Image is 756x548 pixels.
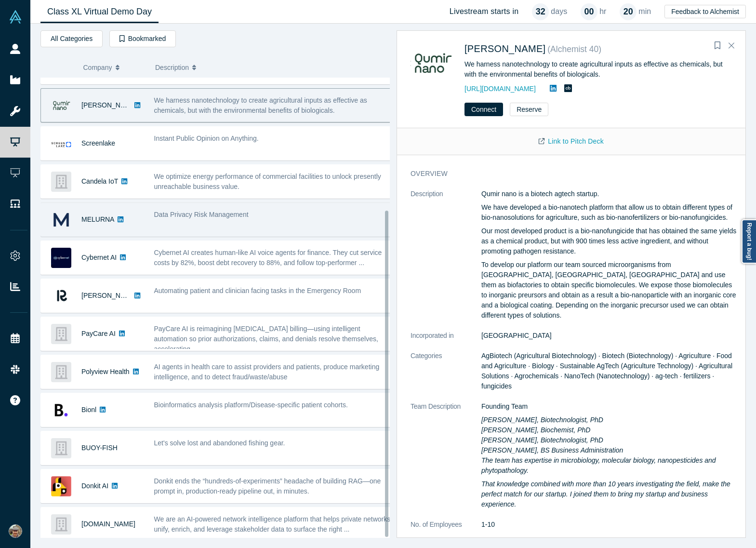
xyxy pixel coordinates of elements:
[742,219,756,264] a: Report a bug!
[81,139,115,147] a: Screenlake
[40,0,159,23] a: Class XL Virtual Demo Day
[51,400,71,420] img: Bionl's Logo
[51,324,71,344] img: PayCare AI 's Logo
[481,226,739,256] p: Our most developed product is a bio-nanofungicide that has obtained the same yields as a chemical...
[51,172,71,192] img: Candela IoT's Logo
[81,482,108,490] a: Donkit AI
[155,57,383,78] button: Description
[154,287,361,294] span: Automating patient and clinician facing tasks in the Emergency Room
[9,10,22,24] img: Alchemist Vault Logo
[464,43,545,54] a: [PERSON_NAME]
[81,254,117,261] a: Сybernet AI
[51,248,71,268] img: Сybernet AI's Logo
[464,85,536,93] a: [URL][DOMAIN_NAME]
[481,416,603,424] em: [PERSON_NAME], Biotechnologist, PhD
[81,444,118,452] a: BUOY-FISH
[51,210,71,230] img: MELURNA's Logo
[510,103,548,116] button: Reserve
[481,456,716,474] em: The team has expertise in microbiology, molecular biology, nanopesticides and phytopathology.
[51,134,71,154] img: Screenlake's Logo
[481,446,623,454] em: [PERSON_NAME], BS Business Administration
[464,59,732,80] div: We harness nanotechnology to create agricultural inputs as effective as chemicals, but with the e...
[154,249,382,267] span: Cybernet AI creates human-like AI voice agents for finance. They cut service costs by 82%, boost ...
[51,514,71,535] img: Network.app's Logo
[638,6,651,17] p: min
[51,438,71,458] img: BUOY-FISH's Logo
[620,3,637,20] div: 20
[154,363,380,381] span: AI agents in health care to assist providers and patients, produce marketing intelligence, and to...
[81,292,137,299] a: [PERSON_NAME]
[411,520,481,540] dt: No. of Employees
[154,401,348,409] span: Bioinformatics analysis platform/Disease-specific patient cohorts.
[154,211,249,218] span: Data Privacy Risk Management
[481,480,730,508] em: That knowledge combined with more than 10 years investigating the field, make the perfect match f...
[81,520,135,528] a: [DOMAIN_NAME]
[9,524,22,538] img: Ian Bergman's Account
[481,352,732,390] span: AgBiotech (Agricultural Biotechnology) · Biotech (Biotechnology) · Agriculture · Food and Agricul...
[81,406,96,414] a: Bionl
[51,476,71,496] img: Donkit AI's Logo
[464,103,503,116] button: Connect
[51,286,71,306] img: Renna's Logo
[551,6,567,17] p: days
[109,30,176,47] button: Bookmarked
[81,330,116,337] a: PayCare AI
[154,477,381,495] span: Donkit ends the “hundreds-of-experiments” headache of building RAG—one prompt in, production-read...
[154,134,259,142] span: Instant Public Opinion on Anything.
[81,177,118,185] a: Candela IoT
[81,101,137,109] a: [PERSON_NAME]
[154,96,367,114] span: We harness nanotechnology to create agricultural inputs as effective as chemicals, but with the e...
[529,133,614,150] a: Link to Pitch Deck
[51,362,71,382] img: Polyview Health's Logo
[581,3,597,20] div: 00
[154,173,381,190] span: We optimize energy performance of commercial facilities to unlock presently unreachable business ...
[724,38,739,53] button: Close
[411,169,726,179] h3: overview
[481,520,739,530] dd: 1-10
[481,331,739,341] dd: [GEOGRAPHIC_DATA]
[481,202,739,223] p: We have developed a bio-nanotech platform that allow us to obtain different types of bio-nanosolu...
[481,401,739,412] p: Founding Team
[547,44,601,54] small: ( Alchemist 40 )
[664,5,746,18] button: Feedback to Alchemist
[154,439,285,447] span: Let's solve lost and abandoned fishing gear.
[81,215,114,223] a: MELURNA
[155,57,189,78] span: Description
[411,351,481,401] dt: Categories
[81,368,130,375] a: Polyview Health
[51,95,71,116] img: Qumir Nano's Logo
[83,57,112,78] span: Company
[481,189,739,199] p: Qumir nano is a biotech agtech startup.
[411,189,481,331] dt: Description
[411,41,454,85] img: Qumir Nano's Logo
[481,260,739,321] p: To develop our platform our team sourced microorganisms from [GEOGRAPHIC_DATA], [GEOGRAPHIC_DATA]...
[83,57,146,78] button: Company
[481,426,590,434] em: [PERSON_NAME], Biochemist, PhD
[599,6,606,17] p: hr
[411,331,481,351] dt: Incorporated in
[154,515,391,533] span: We are an AI-powered network intelligence platform that helps private networks unify, enrich, and...
[411,401,481,520] dt: Team Description
[40,30,103,47] button: All Categories
[711,39,724,53] button: Bookmark
[481,436,603,444] em: [PERSON_NAME], Biotechnologist, PhD
[154,325,378,353] span: PayCare AI is reimagining [MEDICAL_DATA] billing—using intelligent automation so prior authorizat...
[450,7,519,16] h4: Livestream starts in
[532,3,549,20] div: 32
